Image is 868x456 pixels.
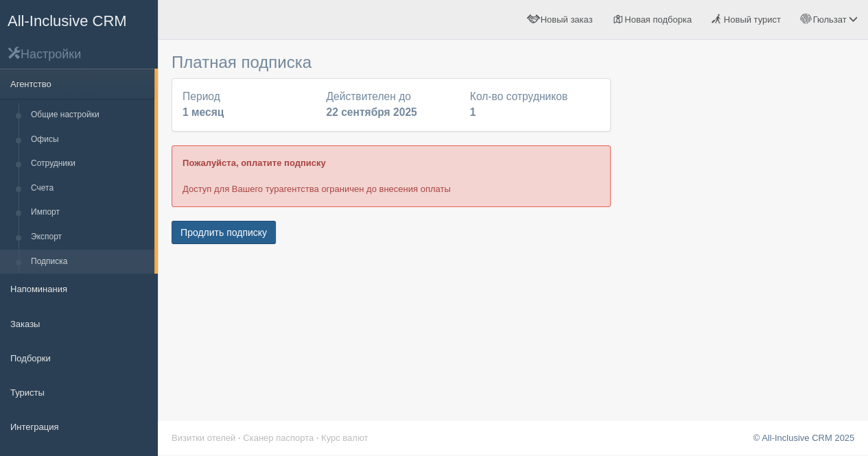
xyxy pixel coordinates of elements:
[540,14,592,25] span: Новый заказ
[172,145,611,206] div: Доступ для Вашего турагентства ограничен до внесения оплаты
[25,128,154,152] a: Офисы
[326,106,417,118] b: 22 сентября 2025
[183,158,326,168] b: Пожалуйста, оплатите подписку
[319,89,462,121] div: Действителен до
[1,1,157,38] a: All-Inclusive CRM
[25,176,154,201] a: Счета
[812,14,846,25] span: Гюльзат
[316,433,319,443] span: ·
[25,103,154,128] a: Общие настройки
[753,433,854,443] a: © All-Inclusive CRM 2025
[176,89,319,121] div: Период
[238,433,241,443] span: ·
[172,53,611,71] h3: Платная подписка
[172,221,276,244] button: Продлить подписку
[724,14,781,25] span: Новый турист
[25,250,154,274] a: Подписка
[25,152,154,176] a: Сотрудники
[25,200,154,225] a: Импорт
[321,433,368,443] a: Курс валют
[624,14,692,25] span: Новая подборка
[25,225,154,250] a: Экспорт
[470,106,476,118] b: 1
[8,12,127,29] span: All-Inclusive CRM
[172,433,235,443] a: Визитки отелей
[463,89,607,121] div: Кол-во сотрудников
[243,433,314,443] a: Сканер паспорта
[183,106,224,118] b: 1 месяц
